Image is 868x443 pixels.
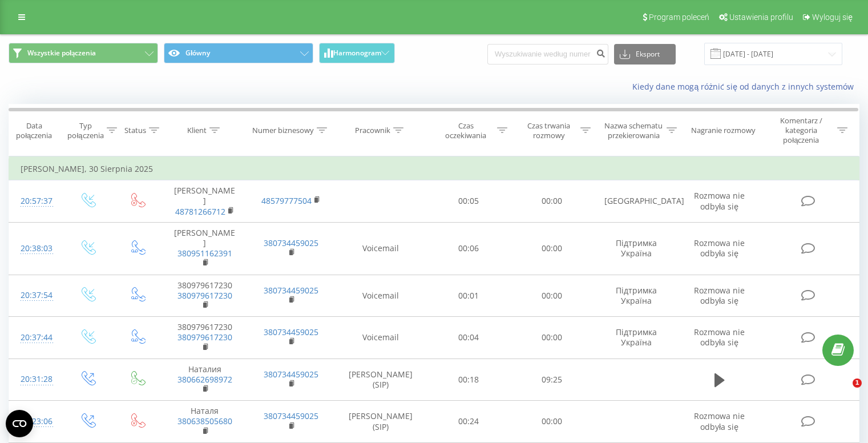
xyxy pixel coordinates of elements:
[252,126,314,135] div: Numer biznesowy
[162,222,248,275] td: [PERSON_NAME]
[694,327,745,348] span: Rozmowa nie odbyła się
[162,317,248,359] td: 380979617230
[510,180,593,223] td: 00:00
[614,44,676,65] button: Eksport
[124,126,146,135] div: Status
[510,222,593,275] td: 00:00
[177,374,232,385] a: 380662698972
[177,290,232,301] a: 380979617230
[6,410,33,437] button: Open CMP widget
[162,401,248,443] td: Наталя
[67,121,103,140] div: Typ połączenia
[175,206,225,217] a: 48781266712
[334,222,427,275] td: Voicemail
[27,49,96,58] span: Wszystkie połączenia
[177,332,232,343] a: 380979617230
[604,121,664,140] div: Nazwa schematu przekierowania
[9,158,859,180] td: [PERSON_NAME], 30 Sierpnia 2025
[729,13,793,22] span: Ustawienia profilu
[427,317,510,359] td: 00:04
[593,317,679,359] td: Підтримка Україна
[162,275,248,317] td: 380979617230
[427,222,510,275] td: 00:06
[510,317,593,359] td: 00:00
[21,410,51,433] div: 20:23:06
[264,410,318,421] a: 380734459025
[812,13,853,22] span: Wyloguj się
[162,180,248,223] td: [PERSON_NAME]
[21,284,51,307] div: 20:37:54
[593,222,679,275] td: Підтримка Україна
[632,81,859,92] a: Kiedy dane mogą różnić się od danych z innych systemów
[334,275,427,317] td: Voicemail
[334,359,427,401] td: [PERSON_NAME] (SIP)
[691,126,756,135] div: Nagranie rozmowy
[427,180,510,223] td: 00:05
[427,275,510,317] td: 00:01
[427,401,510,443] td: 00:24
[334,401,427,443] td: [PERSON_NAME] (SIP)
[427,359,510,401] td: 00:18
[21,368,51,390] div: 20:31:28
[694,285,745,306] span: Rozmowa nie odbyła się
[21,237,51,260] div: 20:38:03
[829,378,857,406] iframe: Intercom live chat
[177,416,232,426] a: 380638505680
[319,43,395,63] button: Harmonogram
[264,237,318,248] a: 380734459025
[593,180,679,223] td: [GEOGRAPHIC_DATA]
[21,327,51,349] div: 20:37:44
[334,317,427,359] td: Voicemail
[187,126,207,135] div: Klient
[264,369,318,380] a: 380734459025
[177,248,232,259] a: 380951162391
[261,195,312,206] a: 48579777504
[333,49,381,57] span: Harmonogram
[21,190,51,212] div: 20:57:37
[510,401,593,443] td: 00:00
[264,285,318,296] a: 380734459025
[510,359,593,401] td: 09:25
[438,121,495,140] div: Czas oczekiwania
[649,13,709,22] span: Program poleceń
[510,275,593,317] td: 00:00
[162,359,248,401] td: Наталия
[853,378,862,388] span: 1
[9,121,59,140] div: Data połączenia
[520,121,578,140] div: Czas trwania rozmowy
[694,237,745,259] span: Rozmowa nie odbyła się
[164,43,313,63] button: Główny
[487,44,608,65] input: Wyszukiwanie według numeru
[9,43,158,63] button: Wszystkie połączenia
[593,275,679,317] td: Підтримка Україна
[694,410,745,432] span: Rozmowa nie odbyła się
[264,327,318,337] a: 380734459025
[355,126,390,135] div: Pracownik
[694,190,745,211] span: Rozmowa nie odbyła się
[768,116,834,145] div: Komentarz / kategoria połączenia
